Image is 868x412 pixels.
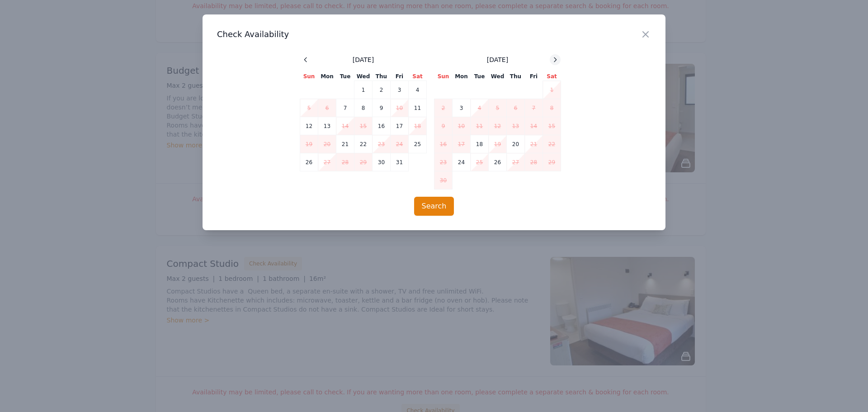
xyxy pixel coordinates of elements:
[318,117,336,135] td: 13
[409,81,427,99] td: 4
[507,153,525,171] td: 27
[453,117,471,135] td: 10
[300,117,318,135] td: 12
[354,81,373,99] td: 1
[391,72,409,81] th: Fri
[489,72,507,81] th: Wed
[434,171,453,189] td: 30
[354,135,373,153] td: 22
[373,72,391,81] th: Thu
[507,117,525,135] td: 13
[453,72,471,81] th: Mon
[471,117,489,135] td: 11
[217,29,651,40] h3: Check Availability
[336,99,354,117] td: 7
[525,135,543,153] td: 21
[414,197,454,216] button: Search
[507,99,525,117] td: 6
[336,117,354,135] td: 14
[391,99,409,117] td: 10
[453,135,471,153] td: 17
[391,135,409,153] td: 24
[336,135,354,153] td: 21
[543,81,561,99] td: 1
[507,72,525,81] th: Thu
[471,99,489,117] td: 4
[543,117,561,135] td: 15
[373,135,391,153] td: 23
[507,135,525,153] td: 20
[525,72,543,81] th: Fri
[525,153,543,171] td: 28
[300,72,318,81] th: Sun
[409,72,427,81] th: Sat
[434,153,453,171] td: 23
[471,72,489,81] th: Tue
[391,117,409,135] td: 17
[318,135,336,153] td: 20
[487,55,508,64] span: [DATE]
[318,72,336,81] th: Mon
[373,153,391,171] td: 30
[318,99,336,117] td: 6
[453,153,471,171] td: 24
[391,81,409,99] td: 3
[391,153,409,171] td: 31
[434,135,453,153] td: 16
[543,99,561,117] td: 8
[434,72,453,81] th: Sun
[300,99,318,117] td: 5
[354,117,373,135] td: 15
[336,153,354,171] td: 28
[318,153,336,171] td: 27
[373,81,391,99] td: 2
[300,135,318,153] td: 19
[373,117,391,135] td: 16
[453,99,471,117] td: 3
[373,99,391,117] td: 9
[434,117,453,135] td: 9
[543,153,561,171] td: 29
[525,117,543,135] td: 14
[354,72,373,81] th: Wed
[543,135,561,153] td: 22
[409,117,427,135] td: 18
[434,99,453,117] td: 2
[489,99,507,117] td: 5
[336,72,354,81] th: Tue
[471,153,489,171] td: 25
[300,153,318,171] td: 26
[354,153,373,171] td: 29
[471,135,489,153] td: 18
[525,99,543,117] td: 7
[409,99,427,117] td: 11
[409,135,427,153] td: 25
[489,117,507,135] td: 12
[489,135,507,153] td: 19
[353,55,374,64] span: [DATE]
[543,72,561,81] th: Sat
[354,99,373,117] td: 8
[489,153,507,171] td: 26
